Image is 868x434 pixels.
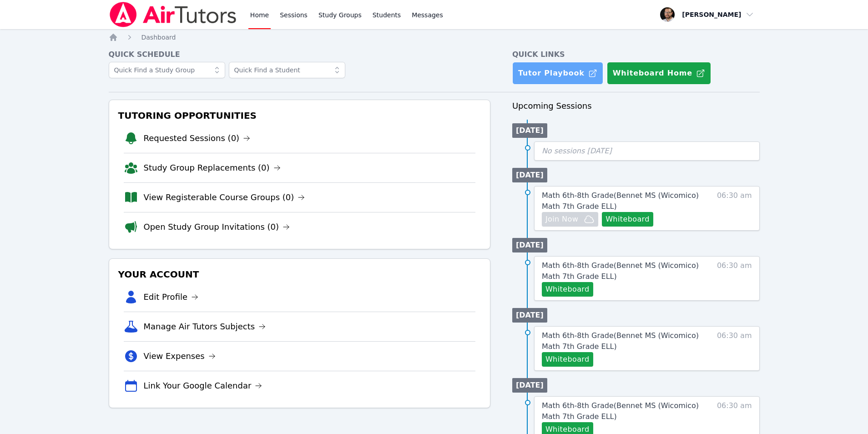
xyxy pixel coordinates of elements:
span: Join Now [545,214,578,225]
li: [DATE] [512,123,547,138]
span: Math 6th-8th Grade ( Bennet MS (Wicomico) Math 7th Grade ELL ) [542,261,699,281]
span: Math 6th-8th Grade ( Bennet MS (Wicomico) Math 7th Grade ELL ) [542,331,699,351]
a: View Expenses [144,350,216,363]
span: 06:30 am [717,330,752,367]
span: 06:30 am [717,260,752,297]
h3: Upcoming Sessions [512,100,760,112]
a: Study Group Replacements (0) [144,161,281,174]
span: No sessions [DATE] [542,146,612,155]
button: Whiteboard Home [607,62,711,85]
span: Dashboard [141,34,176,41]
input: Quick Find a Study Group [109,62,225,78]
a: Edit Profile [144,291,199,303]
h4: Quick Links [512,49,760,60]
h3: Your Account [116,266,483,283]
span: Math 6th-8th Grade ( Bennet MS (Wicomico) Math 7th Grade ELL ) [542,191,699,211]
img: Air Tutors [109,2,237,27]
button: Join Now [542,212,598,227]
button: Whiteboard [542,352,593,367]
li: [DATE] [512,308,547,323]
a: Link Your Google Calendar [144,379,262,392]
button: Whiteboard [602,212,653,227]
a: Math 6th-8th Grade(Bennet MS (Wicomico) Math 7th Grade ELL) [542,330,699,352]
a: Requested Sessions (0) [144,132,251,145]
a: Math 6th-8th Grade(Bennet MS (Wicomico) Math 7th Grade ELL) [542,190,699,212]
nav: Breadcrumb [109,33,760,42]
span: Math 6th-8th Grade ( Bennet MS (Wicomico) Math 7th Grade ELL ) [542,401,699,421]
li: [DATE] [512,238,547,252]
li: [DATE] [512,168,547,182]
a: Dashboard [141,33,176,42]
h4: Quick Schedule [109,49,490,60]
a: Math 6th-8th Grade(Bennet MS (Wicomico) Math 7th Grade ELL) [542,260,699,282]
a: Math 6th-8th Grade(Bennet MS (Wicomico) Math 7th Grade ELL) [542,400,699,422]
button: Whiteboard [542,282,593,297]
li: [DATE] [512,378,547,393]
input: Quick Find a Student [229,62,345,78]
a: Manage Air Tutors Subjects [144,320,266,333]
a: Tutor Playbook [512,62,603,85]
span: 06:30 am [717,190,752,227]
span: Messages [412,10,443,20]
a: Open Study Group Invitations (0) [144,221,290,233]
h3: Tutoring Opportunities [116,107,483,124]
a: View Registerable Course Groups (0) [144,191,305,204]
